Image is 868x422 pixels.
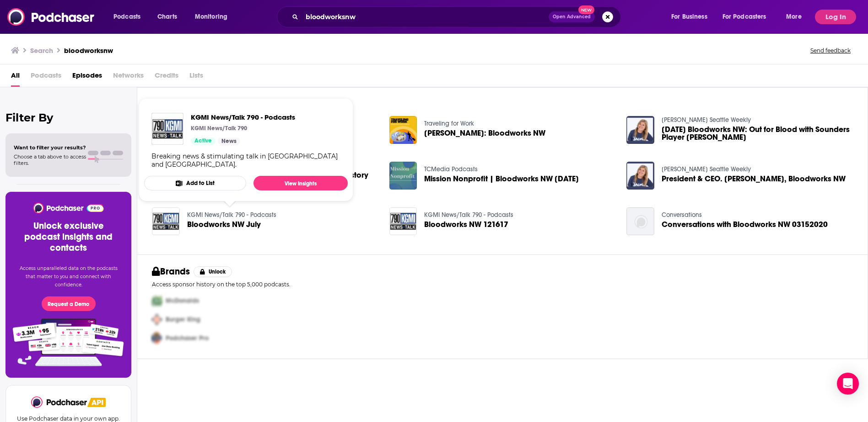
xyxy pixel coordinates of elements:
a: News [218,137,240,145]
img: John Yeager: Bloodworks NW [389,116,417,144]
button: open menu [717,10,780,24]
span: Burger King [166,316,200,323]
button: open menu [665,10,719,24]
span: [PERSON_NAME]: Bloodworks NW [424,129,545,137]
a: President & CEO. Curt Bailey, Bloodworks NW [662,175,846,183]
button: Open AdvancedNew [549,11,595,22]
a: Conversations [662,211,702,219]
span: Lists [189,68,203,87]
h2: Filter By [5,111,131,124]
img: Podchaser - Follow, Share and Rate Podcasts [32,203,104,213]
img: Podchaser - Follow, Share and Rate Podcasts [7,8,95,26]
h3: Search [30,46,53,55]
span: Active [194,137,212,146]
a: View Insights [253,176,348,190]
span: Choose a tab above to access filters. [14,153,86,166]
input: Search podcasts, credits, & more... [302,10,549,24]
img: Podchaser - Follow, Share and Rate Podcasts [31,396,88,408]
span: More [786,11,802,23]
img: Conversations with Bloodworks NW 03152020 [626,207,654,235]
div: Open Intercom Messenger [837,373,859,395]
a: John Yeager: Bloodworks NW [424,129,545,137]
a: Bloodworks NW July [187,221,261,228]
button: open menu [780,10,813,24]
h3: Unlock exclusive podcast insights and contacts [16,221,120,253]
a: Bloodworks NW 121617 [424,221,508,228]
a: KGMI News/Talk 790 - Podcasts [187,211,276,219]
span: Podchaser Pro [166,334,209,342]
span: Monitoring [195,11,227,23]
p: Access sponsor history on the top 5,000 podcasts. [152,281,853,288]
button: open menu [189,10,239,24]
img: Podchaser API banner [87,398,106,407]
span: Credits [155,68,178,87]
img: Mission Nonprofit | Bloodworks NW Jan 2024 [389,162,417,190]
img: Bloodworks NW July [152,207,180,235]
span: For Podcasters [722,11,766,23]
span: Networks [113,68,144,87]
img: President & CEO. Curt Bailey, Bloodworks NW [626,162,654,190]
img: Second Pro Logo [148,310,166,329]
span: Open Advanced [553,15,591,19]
span: Podcasts [31,68,61,87]
a: KGMI News/Talk 790 - Podcasts [424,211,513,219]
span: McDonalds [166,297,199,305]
p: Access unparalleled data on the podcasts that matter to you and connect with confidence. [16,264,120,289]
img: 9/15/19 Bloodworks NW: Out for Blood with Sounders Player Zach Scott [626,116,654,144]
img: Bloodworks NW 121617 [389,207,417,235]
p: Use Podchaser data in your own app. [17,415,120,422]
span: President & CEO. [PERSON_NAME], Bloodworks NW [662,175,846,183]
img: Third Pro Logo [148,329,166,348]
a: Lee Callahan's Seattle Weekly [662,165,751,173]
img: First Pro Logo [148,291,166,310]
span: Charts [157,11,177,23]
a: Active [191,137,216,145]
button: open menu [107,10,152,24]
a: Traveling for Work [424,120,474,127]
span: Want to filter your results? [14,144,86,151]
img: KGMI News/Talk 790 - Podcasts [151,113,183,145]
a: Episodes [72,68,102,87]
button: Request a Demo [42,296,96,311]
span: New [578,5,595,14]
span: Podcasts [113,11,140,23]
div: Breaking news & stimulating talk in [GEOGRAPHIC_DATA] and [GEOGRAPHIC_DATA]. [151,152,340,169]
button: Add to List [144,176,246,190]
a: TCMedia Podcasts [424,165,478,173]
p: KGMI News/Talk 790 [191,125,247,132]
button: Unlock [194,266,232,277]
img: Pro Features [10,318,127,367]
button: Send feedback [808,47,853,54]
a: Charts [151,10,183,24]
a: 9/15/19 Bloodworks NW: Out for Blood with Sounders Player Zach Scott [662,126,853,141]
a: All [11,68,20,87]
button: Log In [815,10,856,24]
a: KGMI News/Talk 790 - Podcasts [191,113,295,121]
span: Mission Nonprofit | Bloodworks NW [DATE] [424,175,579,183]
span: For Business [671,11,707,23]
a: Conversations with Bloodworks NW 03152020 [662,221,828,228]
span: [DATE] Bloodworks NW: Out for Blood with Sounders Player [PERSON_NAME] [662,126,853,141]
div: Search podcasts, credits, & more... [286,6,630,27]
h2: Brands [152,266,190,277]
h3: bloodworksnw [64,46,113,55]
a: Lee Callahan's Seattle Weekly [662,116,751,124]
a: Mission Nonprofit | Bloodworks NW Jan 2024 [424,175,579,183]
